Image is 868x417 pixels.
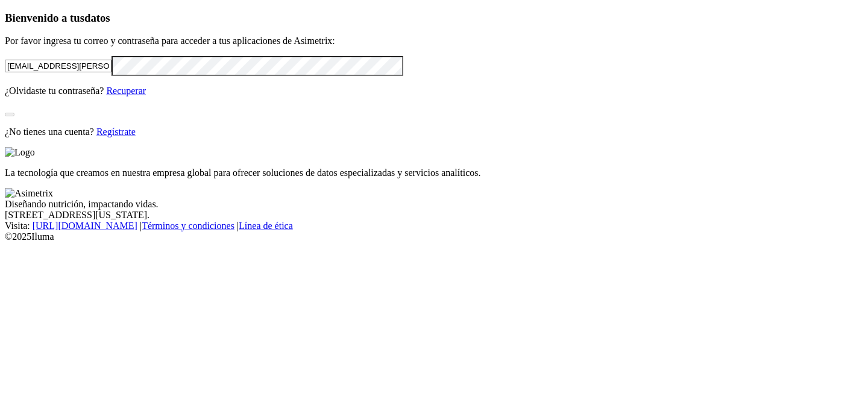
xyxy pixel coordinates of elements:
[142,221,234,231] a: Términos y condiciones
[5,221,863,231] div: Visita : | |
[5,210,863,221] div: [STREET_ADDRESS][US_STATE].
[5,231,863,242] div: © 2025 Iluma
[96,127,136,137] a: Regístrate
[33,221,137,231] a: [URL][DOMAIN_NAME]
[5,188,53,199] img: Asimetrix
[5,168,863,178] p: La tecnología que creamos en nuestra empresa global para ofrecer soluciones de datos especializad...
[106,86,146,96] a: Recuperar
[5,199,863,210] div: Diseñando nutrición, impactando vidas.
[5,147,35,158] img: Logo
[5,127,863,137] p: ¿No tienes una cuenta?
[5,11,863,25] h3: Bienvenido a tus
[239,221,293,231] a: Línea de ética
[5,60,112,72] input: Tu correo
[5,36,863,46] p: Por favor ingresa tu correo y contraseña para acceder a tus aplicaciones de Asimetrix:
[5,86,863,96] p: ¿Olvidaste tu contraseña?
[84,11,110,24] span: datos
